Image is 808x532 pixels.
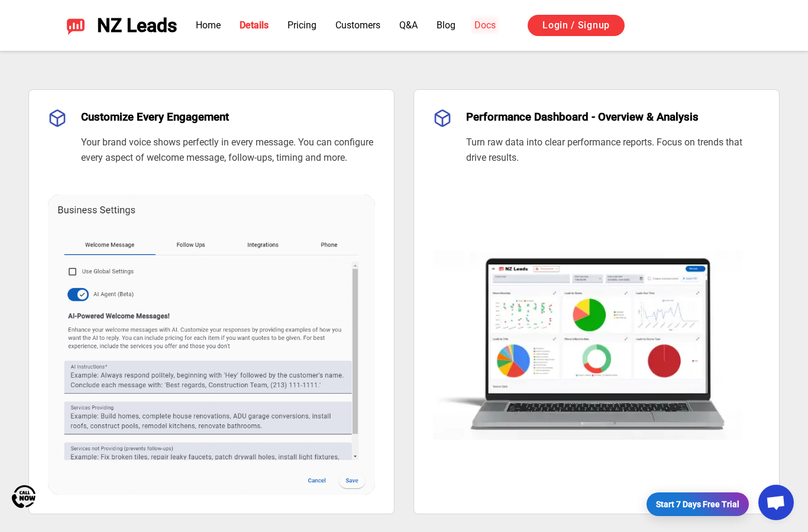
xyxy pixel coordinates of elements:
a: Start 7 Days Free Trial [647,492,749,516]
div: Sign in with Google. Opens in new tab [642,13,751,39]
a: Blog [437,20,455,31]
a: Login / Signup [528,15,625,36]
img: Call Now [12,485,35,508]
h3: Performance Dashboard - Overview & Analysis [466,109,760,125]
a: Home [196,20,221,31]
a: Details [240,20,269,31]
a: Docs [474,20,496,31]
a: Pricing [287,20,316,31]
a: Q&A [399,20,418,31]
h3: Customize Every Engagement [81,109,375,125]
div: Open chat [758,485,794,520]
img: Customize Every Engagement [48,165,375,495]
p: Turn raw data into clear performance reports. Focus on trends that drive results. [466,135,760,165]
img: Performance Dashboard - Overview & Analysis [433,220,760,440]
iframe: Sign in with Google Button [636,13,757,39]
a: Customers [335,20,380,31]
span: NZ Leads [97,15,177,37]
img: NZ Leads logo [66,16,85,35]
p: Your brand voice shows perfectly in every message. You can configure every aspect of welcome mess... [81,135,375,165]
